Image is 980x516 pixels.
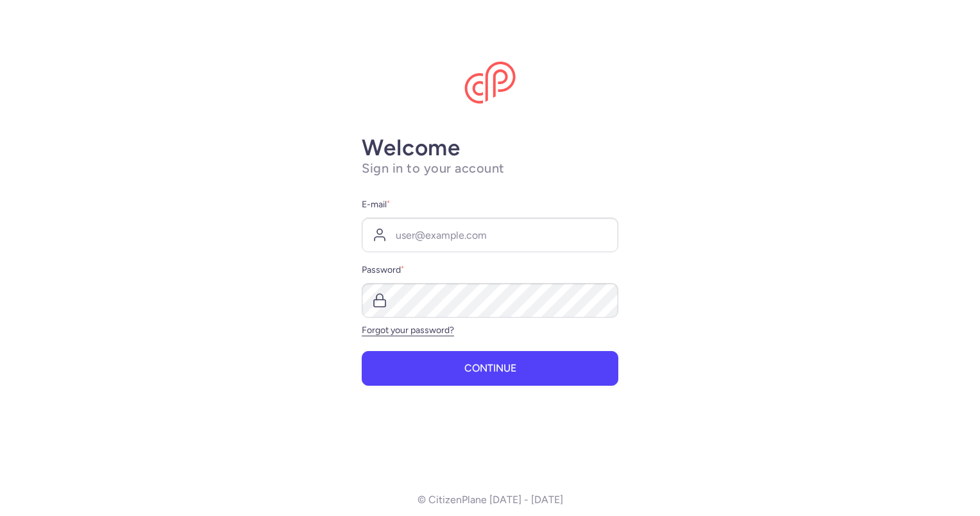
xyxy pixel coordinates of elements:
[362,218,618,252] input: user@example.com
[464,62,516,104] img: CitizenPlane logo
[362,262,618,278] label: Password
[362,160,618,176] h1: Sign in to your account
[418,494,563,506] p: © CitizenPlane [DATE] - [DATE]
[464,363,516,374] span: Continue
[362,134,460,161] strong: Welcome
[362,197,618,212] label: E-mail
[362,325,454,336] a: Forgot your password?
[362,351,618,386] button: Continue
